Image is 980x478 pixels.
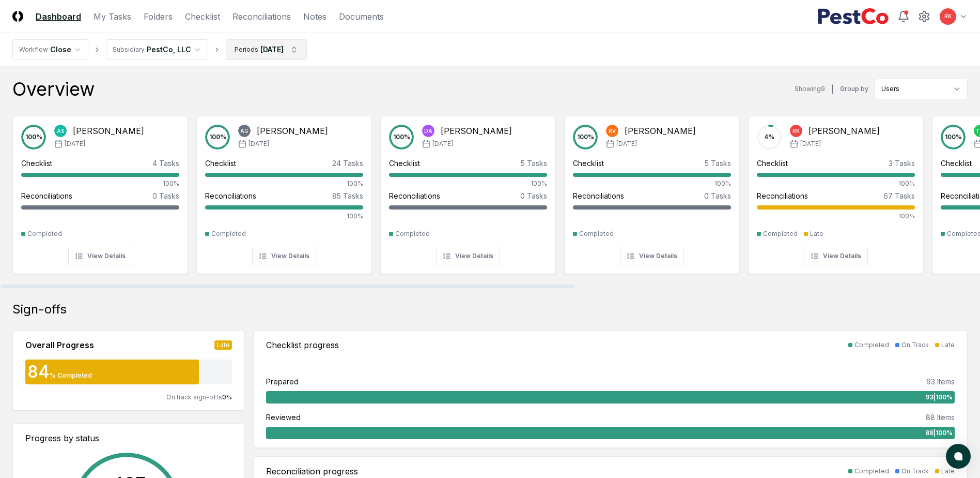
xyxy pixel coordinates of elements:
[757,212,915,221] div: 100%
[901,340,929,350] div: On Track
[36,10,81,23] a: Dashboard
[817,8,889,25] img: PestCo logo
[12,108,188,274] a: 100%AS[PERSON_NAME][DATE]Checklist4 Tasks100%Reconciliations0 TasksCompletedView Details
[303,10,326,23] a: Notes
[94,10,131,23] a: My Tasks
[266,412,301,423] div: Reviewed
[214,340,232,350] div: Late
[625,125,696,137] div: [PERSON_NAME]
[12,11,23,22] img: Logo
[831,84,834,95] div: |
[332,190,363,201] div: 85 Tasks
[252,247,316,265] button: View Details
[144,10,173,23] a: Folders
[65,139,85,148] span: [DATE]
[704,190,731,201] div: 0 Tasks
[380,108,556,274] a: 100%DA[PERSON_NAME][DATE]Checklist5 Tasks100%Reconciliations0 TasksCompletedView Details
[795,84,825,94] div: Showing 9
[57,127,64,135] span: AS
[395,229,430,238] div: Completed
[616,139,637,148] span: [DATE]
[266,339,339,351] div: Checklist progress
[705,158,731,169] div: 5 Tasks
[883,190,915,201] div: 67 Tasks
[941,340,955,350] div: Late
[609,127,616,135] span: RV
[389,179,547,188] div: 100%
[19,45,48,54] div: Workflow
[854,467,889,476] div: Completed
[573,179,731,188] div: 100%
[205,179,363,188] div: 100%
[226,39,307,60] button: Periods[DATE]
[424,127,432,135] span: DA
[757,179,915,188] div: 100%
[941,158,972,169] div: Checklist
[12,79,95,99] div: Overview
[257,125,328,137] div: [PERSON_NAME]
[266,376,299,387] div: Prepared
[196,108,372,274] a: 100%AG[PERSON_NAME][DATE]Checklist24 Tasks100%Reconciliations85 Tasks100%CompletedView Details
[925,428,953,438] span: 88 | 100 %
[205,190,256,201] div: Reconciliations
[266,465,358,477] div: Reconciliation progress
[12,39,307,60] nav: breadcrumb
[339,10,384,23] a: Documents
[941,467,955,476] div: Late
[21,190,72,201] div: Reconciliations
[25,339,94,351] div: Overall Progress
[808,125,880,137] div: [PERSON_NAME]
[926,376,955,387] div: 93 Items
[232,10,291,23] a: Reconciliations
[748,108,924,274] a: 4%RK[PERSON_NAME][DATE]Checklist3 Tasks100%Reconciliations67 Tasks100%CompletedLateView Details
[441,125,512,137] div: [PERSON_NAME]
[810,229,823,238] div: Late
[925,393,953,402] span: 93 | 100 %
[152,190,179,201] div: 0 Tasks
[253,330,968,448] a: Checklist progressCompletedOn TrackLatePrepared93 Items93|100%Reviewed88 Items88|100%
[222,393,232,401] span: 0 %
[757,158,788,169] div: Checklist
[113,45,145,54] div: Subsidiary
[432,139,453,148] span: [DATE]
[27,229,62,238] div: Completed
[804,247,868,265] button: View Details
[926,412,955,423] div: 88 Items
[25,432,232,444] div: Progress by status
[946,444,971,469] button: atlas-launcher
[854,340,889,350] div: Completed
[620,247,684,265] button: View Details
[68,247,132,265] button: View Details
[944,12,952,20] span: RK
[205,212,363,221] div: 100%
[800,139,821,148] span: [DATE]
[792,127,800,135] span: RK
[840,86,868,92] label: Group by
[889,158,915,169] div: 3 Tasks
[389,190,440,201] div: Reconciliations
[901,467,929,476] div: On Track
[763,229,798,238] div: Completed
[50,371,92,380] div: % Completed
[152,158,179,169] div: 4 Tasks
[248,139,269,148] span: [DATE]
[579,229,614,238] div: Completed
[240,127,248,135] span: AG
[21,158,52,169] div: Checklist
[260,44,284,55] div: [DATE]
[564,108,740,274] a: 100%RV[PERSON_NAME][DATE]Checklist5 Tasks100%Reconciliations0 TasksCompletedView Details
[211,229,246,238] div: Completed
[166,393,222,401] span: On track sign-offs
[21,179,179,188] div: 100%
[12,301,968,318] div: Sign-offs
[235,45,258,54] div: Periods
[205,158,236,169] div: Checklist
[521,158,547,169] div: 5 Tasks
[332,158,363,169] div: 24 Tasks
[573,158,604,169] div: Checklist
[185,10,220,23] a: Checklist
[520,190,547,201] div: 0 Tasks
[757,190,808,201] div: Reconciliations
[25,364,50,380] div: 84
[389,158,420,169] div: Checklist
